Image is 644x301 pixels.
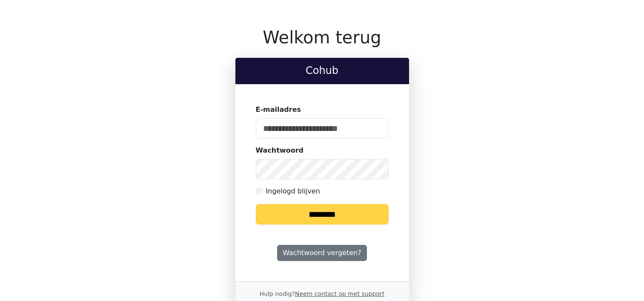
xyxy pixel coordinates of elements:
h1: Welkom terug [235,27,409,48]
h2: Cohub [242,65,402,77]
label: Wachtwoord [256,145,304,156]
small: Hulp nodig? [260,290,385,297]
a: Wachtwoord vergeten? [277,245,366,261]
label: Ingelogd blijven [266,186,320,196]
a: Neem contact op met support [295,290,384,297]
label: E-mailadres [256,105,301,115]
